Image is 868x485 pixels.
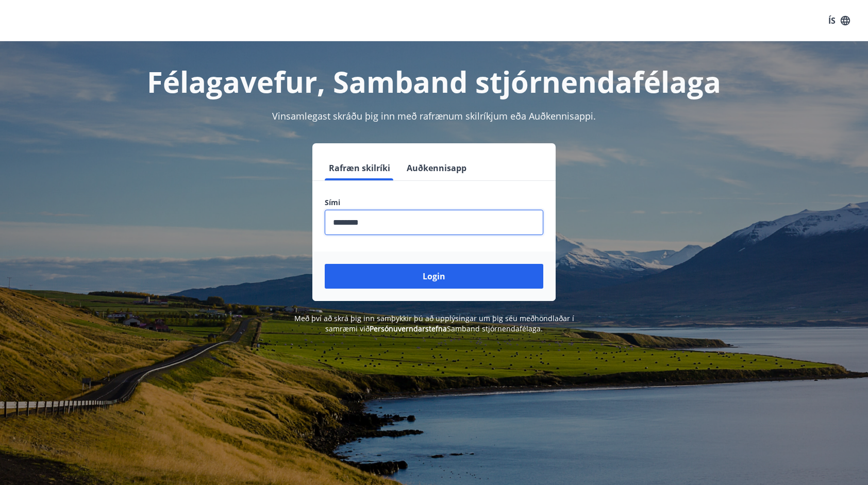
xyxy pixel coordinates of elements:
span: Með því að skrá þig inn samþykkir þú að upplýsingar um þig séu meðhöndlaðar í samræmi við Samband... [294,313,574,333]
a: Persónuverndarstefna [370,324,447,333]
button: Login [325,264,543,289]
label: Sími [325,197,543,208]
button: Rafræn skilríki [325,156,394,180]
button: ÍS [823,11,856,30]
h1: Félagavefur, Samband stjórnendafélaga [75,62,793,101]
button: Auðkennisapp [403,156,471,180]
span: Vinsamlegast skráðu þig inn með rafrænum skilríkjum eða Auðkennisappi. [272,110,596,122]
